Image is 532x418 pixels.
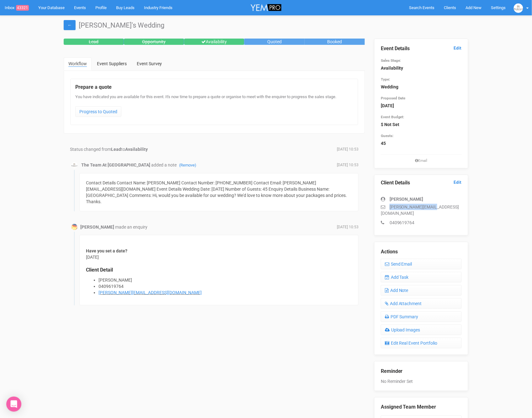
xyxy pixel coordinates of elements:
[81,162,150,167] strong: The Team At [GEOGRAPHIC_DATA]
[466,5,482,10] span: Add New
[124,39,184,45] div: Opportunity
[92,57,131,70] a: Event Suppliers
[132,57,167,70] a: Event Survey
[381,285,462,296] a: Add Note
[381,158,462,163] small: Email
[111,147,121,152] strong: Lead
[381,259,462,269] a: Send Email
[86,267,352,274] legend: Client Detail
[381,122,399,127] strong: $ Not Set
[337,225,359,230] span: [DATE] 10:53
[381,248,462,256] legend: Actions
[381,58,401,63] small: Sales Stage:
[75,84,353,91] legend: Prepare a quote
[381,115,404,119] small: Event Budget:
[305,39,365,45] div: Booked
[381,141,386,146] strong: 45
[64,22,468,29] h1: [PERSON_NAME]'s Wedding
[381,204,462,216] p: [PERSON_NAME][EMAIL_ADDRESS][DOMAIN_NAME]
[16,5,29,11] span: 43321
[390,197,423,202] strong: [PERSON_NAME]
[444,5,456,10] span: Clients
[381,220,462,226] p: 0409619764
[381,103,394,108] strong: [DATE]
[98,277,352,283] li: [PERSON_NAME]
[71,224,77,230] img: Profile Image
[381,272,462,283] a: Add Task
[381,84,398,89] strong: Wedding
[75,94,353,120] div: You have indicated you are available for this event. It's now time to prepare a quote or organise...
[64,39,124,45] div: Lead
[381,311,462,322] a: PDF Summary
[381,368,462,375] legend: Reminder
[381,362,462,384] div: No Reminder Set
[337,147,359,152] span: [DATE] 10:53
[80,225,114,230] strong: [PERSON_NAME]
[454,45,462,51] a: Edit
[64,20,76,30] a: ←
[86,248,127,253] strong: Have you set a date?
[184,39,244,45] div: Availability
[514,3,523,13] img: BGLogo.jpg
[70,147,148,152] span: Status changed from to
[79,235,359,305] div: [DATE]
[381,96,406,100] small: Proposed Date
[6,397,21,412] div: Open Intercom Messenger
[409,5,435,10] span: Search Events
[337,162,359,168] span: [DATE] 10:53
[98,283,352,289] li: 0409619764
[64,57,92,71] a: Workflow
[381,325,462,335] a: Upload Images
[75,106,121,117] a: Progress to Quoted
[381,338,462,348] a: Edit Real Event Portfolio
[244,39,305,45] div: Quoted
[179,163,196,167] a: (Remove)
[381,77,390,82] small: Type:
[454,179,462,185] a: Edit
[381,179,462,187] legend: Client Details
[115,225,147,230] span: made an enquiry
[381,66,403,71] strong: Availability
[381,45,462,52] legend: Event Details
[79,173,359,211] div: Contact Details Contact Name: [PERSON_NAME] Contact Number: [PHONE_NUMBER] Contact Email: [PERSON...
[71,162,77,168] img: BGLogo.jpg
[151,162,196,167] span: added a note
[381,404,462,411] legend: Assigned Team Member
[381,134,393,138] small: Guests:
[381,298,462,309] a: Add Attachment
[98,290,202,295] a: [PERSON_NAME][EMAIL_ADDRESS][DOMAIN_NAME]
[125,147,148,152] strong: Availability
